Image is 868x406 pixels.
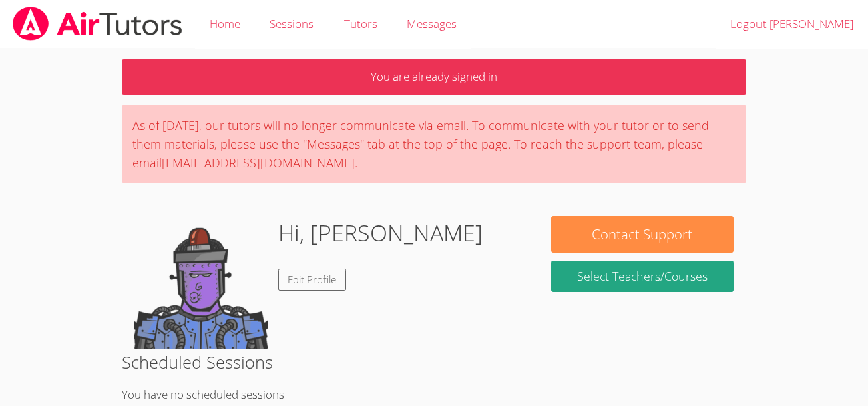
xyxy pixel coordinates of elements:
[551,216,734,253] button: Contact Support
[407,16,457,31] span: Messages
[122,385,746,405] p: You have no scheduled sessions
[278,269,347,291] a: Edit Profile
[122,349,746,375] h2: Scheduled Sessions
[11,7,184,41] img: airtutors_banner-c4298cdbf04f3fff15de1276eac7730deb9818008684d7c2e4769d2f7ddbe033.png
[551,261,734,292] a: Select Teachers/Courses
[122,59,746,95] p: You are already signed in
[122,105,746,183] div: As of [DATE], our tutors will no longer communicate via email. To communicate with your tutor or ...
[134,216,268,349] img: default.png
[278,216,483,250] h1: Hi, [PERSON_NAME]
